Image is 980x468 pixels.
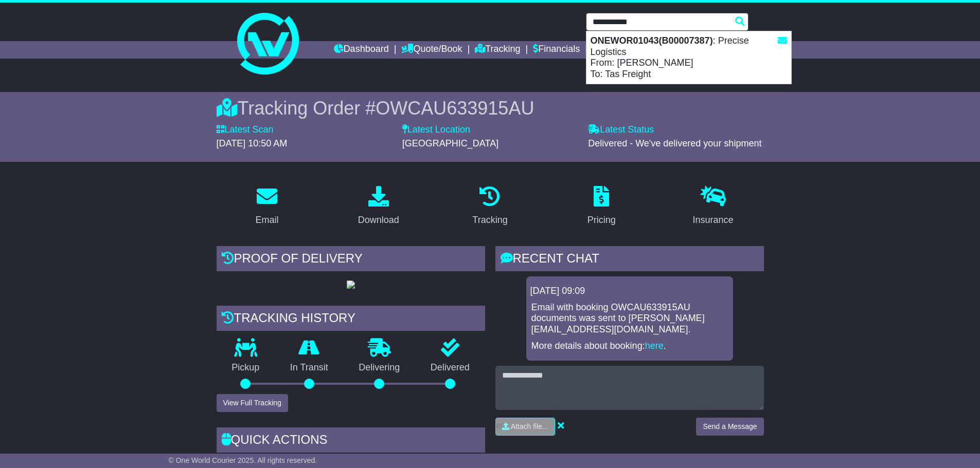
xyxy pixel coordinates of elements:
div: Quick Actions [217,427,485,455]
div: Tracking history [217,306,485,333]
label: Latest Scan [217,124,274,136]
p: More details about booking: . [531,341,728,352]
div: Pricing [587,213,616,227]
label: Latest Location [402,124,470,136]
div: Download [358,213,399,227]
label: Latest Status [588,124,654,136]
a: Download [351,182,406,231]
a: Quote/Book [401,41,462,59]
span: Delivered - We've delivered your shipment [588,138,761,148]
span: [DATE] 10:50 AM [217,138,288,148]
strong: ONEWOR01043(B00007387) [591,35,713,46]
div: Insurance [693,213,734,227]
span: OWCAU633915AU [376,98,534,119]
a: Financials [533,41,580,59]
p: Delivering [344,362,416,373]
a: Dashboard [334,41,389,59]
div: Proof of Delivery [217,246,485,274]
a: Tracking [475,41,520,59]
a: here [645,341,664,351]
a: Tracking [466,182,514,231]
span: © One World Courier 2025. All rights reserved. [169,456,317,464]
a: Pricing [581,182,622,231]
span: [GEOGRAPHIC_DATA] [402,138,498,148]
div: [DATE] 09:09 [530,286,729,297]
a: Email [248,182,285,231]
div: Tracking [472,213,507,227]
div: RECENT CHAT [495,246,764,274]
div: Tracking Order # [217,97,764,119]
button: Send a Message [696,418,763,436]
div: : Precise Logistics From: [PERSON_NAME] To: Tas Freight [586,31,791,84]
a: Insurance [686,182,740,231]
img: GetPodImage [347,280,355,289]
button: View Full Tracking [217,394,288,412]
p: In Transit [275,362,344,373]
p: Pickup [217,362,275,373]
p: Delivered [415,362,485,373]
div: Email [255,213,278,227]
p: Email with booking OWCAU633915AU documents was sent to [PERSON_NAME][EMAIL_ADDRESS][DOMAIN_NAME]. [531,302,728,335]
